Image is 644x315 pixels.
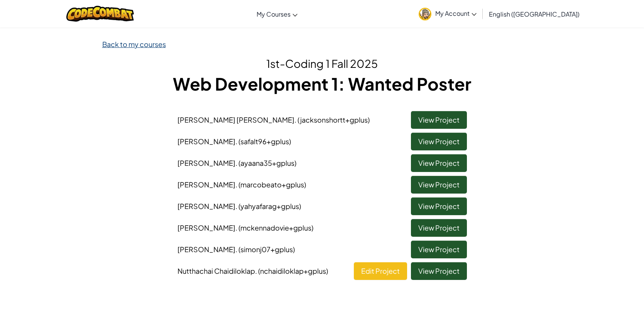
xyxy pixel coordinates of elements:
h2: 1st-Coding 1 Fall 2025 [102,56,542,72]
a: View Project [411,154,467,172]
span: Nutthachai Chaidiloklap [177,266,328,275]
a: Back to my courses [102,40,166,49]
span: [PERSON_NAME] [177,158,296,167]
a: View Project [411,262,467,280]
span: . (marcobeato+gplus) [235,180,306,189]
span: [PERSON_NAME] [PERSON_NAME] [177,115,370,124]
span: . (mckennadovie+gplus) [235,223,313,232]
img: CodeCombat logo [66,6,134,22]
span: . (yahyafarag+gplus) [235,202,301,211]
span: . (jacksonshortt+gplus) [294,115,370,124]
span: [PERSON_NAME] [177,202,301,211]
span: My Account [435,9,477,17]
span: . (ayaana35+gplus) [235,158,296,167]
a: View Project [411,133,467,150]
span: [PERSON_NAME] [177,223,313,232]
a: View Project [411,219,467,237]
a: View Project [411,197,467,215]
span: [PERSON_NAME] [177,180,306,189]
span: . (simonj07+gplus) [235,245,295,254]
img: avatar [419,8,431,20]
a: View Project [411,176,467,194]
span: English ([GEOGRAPHIC_DATA]) [489,10,580,18]
span: [PERSON_NAME] [177,137,291,146]
span: My Courses [257,10,291,18]
span: [PERSON_NAME] [177,245,295,254]
a: Edit Project [354,262,407,280]
a: View Project [411,241,467,258]
a: View Project [411,111,467,129]
a: My Account [415,2,480,26]
h1: Web Development 1: Wanted Poster [102,72,542,96]
a: My Courses [253,3,301,24]
span: . (safalt96+gplus) [235,137,291,146]
a: English ([GEOGRAPHIC_DATA]) [485,3,583,24]
span: . (nchaidiloklap+gplus) [255,266,328,275]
